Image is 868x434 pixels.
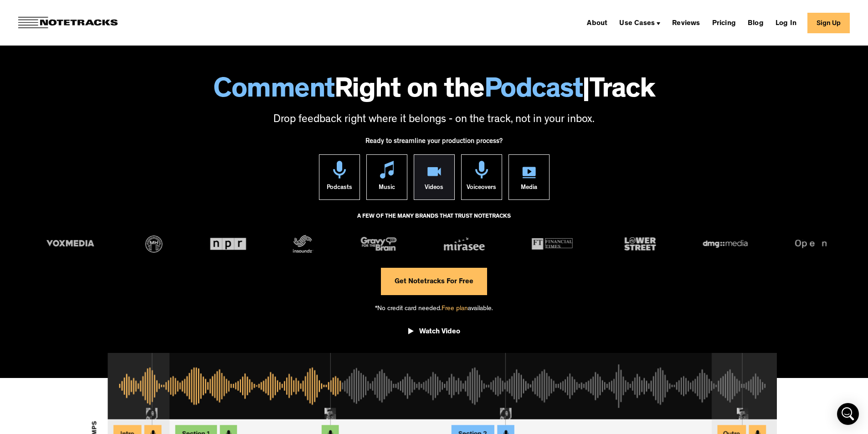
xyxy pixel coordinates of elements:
a: Music [366,154,407,200]
a: open lightbox [408,321,460,346]
div: A FEW OF THE MANY BRANDS THAT TRUST NOTETRACKS [357,209,511,234]
a: Log In [772,15,800,30]
div: Videos [425,179,443,199]
div: Ready to streamline your production process? [365,133,503,154]
div: Music [379,179,395,199]
div: Watch Video [419,327,460,337]
a: Podcasts [319,154,360,200]
div: Use Cases [619,20,655,27]
a: Sign Up [807,13,850,33]
a: Get Notetracks For Free [381,268,487,295]
span: Podcast [484,77,583,106]
div: Use Cases [616,15,664,30]
a: Reviews [668,15,704,30]
a: Pricing [709,15,740,30]
span: Free plan [442,306,468,312]
div: Open Intercom Messenger [837,403,859,425]
p: Drop feedback right where it belongs - on the track, not in your inbox. [9,112,859,128]
span: | [582,77,590,106]
a: Voiceovers [461,154,502,200]
a: Media [508,154,550,200]
div: Media [521,179,537,199]
div: *No credit card needed. available. [375,295,493,321]
a: Blog [744,15,767,30]
h1: Right on the Track [9,77,859,106]
a: Videos [414,154,455,200]
span: Comment [213,77,334,106]
div: Voiceovers [467,179,496,199]
div: Podcasts [327,179,352,199]
a: About [583,15,611,30]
